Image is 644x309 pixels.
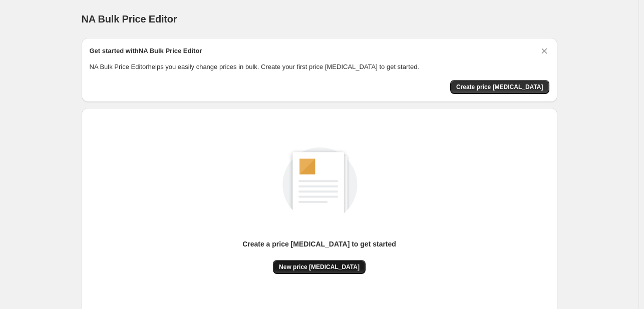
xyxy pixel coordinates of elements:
[90,46,202,56] h2: Get started with NA Bulk Price Editor
[90,62,549,72] p: NA Bulk Price Editor helps you easily change prices in bulk. Create your first price [MEDICAL_DAT...
[539,46,549,56] button: Dismiss card
[82,13,177,24] span: NA Bulk Price Editor
[456,83,543,91] span: Create price [MEDICAL_DATA]
[273,260,366,274] button: New price [MEDICAL_DATA]
[450,80,549,94] button: Create price change job
[242,239,396,249] p: Create a price [MEDICAL_DATA] to get started
[279,263,360,271] span: New price [MEDICAL_DATA]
